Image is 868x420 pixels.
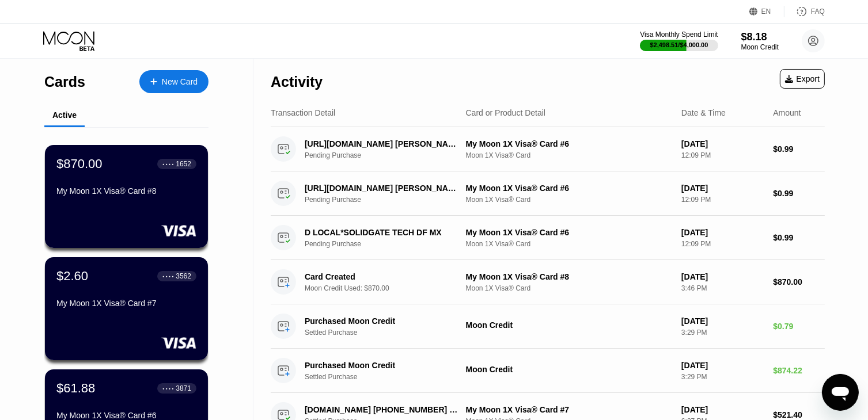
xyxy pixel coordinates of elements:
div: FAQ [811,7,825,16]
div: [DOMAIN_NAME] [PHONE_NUMBER] US [305,405,460,414]
div: Moon Credit [466,365,672,374]
div: Amount [773,108,801,117]
div: Moon 1X Visa® Card [466,240,672,248]
div: Pending Purchase [305,240,472,248]
div: My Moon 1X Visa® Card #6 [56,411,196,420]
div: Activity [271,74,323,90]
div: Purchased Moon CreditSettled PurchaseMoon Credit[DATE]3:29 PM$874.22 [271,349,825,393]
div: [DATE] [681,139,764,148]
div: 1652 [176,160,191,168]
div: Export [780,69,825,89]
div: My Moon 1X Visa® Card #6 [466,139,672,148]
div: New Card [162,77,198,87]
div: 3:29 PM [681,373,764,381]
div: 3:46 PM [681,284,764,292]
div: $874.22 [773,366,825,375]
div: Transaction Detail [271,108,335,117]
div: My Moon 1X Visa® Card #6 [466,228,672,237]
div: Moon Credit [466,320,672,330]
div: Visa Monthly Spend Limit [640,30,718,39]
div: $0.99 [773,233,825,242]
div: D LOCAL*SOLIDGATE TECH DF MX [305,228,460,237]
div: Moon Credit [741,43,779,51]
div: Pending Purchase [305,196,472,204]
div: EN [761,7,771,16]
div: Active [52,110,77,120]
div: $8.18 [741,31,779,43]
div: D LOCAL*SOLIDGATE TECH DF MXPending PurchaseMy Moon 1X Visa® Card #6Moon 1X Visa® Card[DATE]12:09... [271,216,825,260]
div: [URL][DOMAIN_NAME] [PERSON_NAME]Pending PurchaseMy Moon 1X Visa® Card #6Moon 1X Visa® Card[DATE]1... [271,127,825,171]
div: 12:09 PM [681,151,764,159]
div: [DATE] [681,361,764,370]
div: 12:09 PM [681,196,764,204]
div: My Moon 1X Visa® Card #7 [466,405,672,414]
div: FAQ [784,6,825,17]
div: $61.88 [56,381,95,396]
div: ● ● ● ● [162,387,174,390]
div: My Moon 1X Visa® Card #8 [466,272,672,281]
div: $521.40 [773,410,825,419]
div: Purchased Moon Credit [305,316,460,326]
div: [DATE] [681,272,764,281]
div: Moon Credit Used: $870.00 [305,284,472,292]
div: Settled Purchase [305,373,472,381]
div: $2.60● ● ● ●3562My Moon 1X Visa® Card #7 [45,257,208,360]
div: Export [785,74,820,83]
div: Moon 1X Visa® Card [466,151,672,159]
div: [URL][DOMAIN_NAME] [PERSON_NAME] [305,184,460,193]
div: My Moon 1X Visa® Card #6 [466,184,672,193]
div: $870.00 [773,277,825,287]
div: [DATE] [681,228,764,237]
div: [URL][DOMAIN_NAME] [PERSON_NAME]Pending PurchaseMy Moon 1X Visa® Card #6Moon 1X Visa® Card[DATE]1... [271,171,825,216]
div: Card or Product Detail [466,108,546,117]
div: $870.00● ● ● ●1652My Moon 1X Visa® Card #8 [45,145,208,248]
div: [URL][DOMAIN_NAME] [PERSON_NAME] [305,139,460,148]
iframe: Button to launch messaging window [822,374,859,411]
div: $0.99 [773,189,825,198]
div: $8.18Moon Credit [741,31,779,51]
div: Purchased Moon CreditSettled PurchaseMoon Credit[DATE]3:29 PM$0.79 [271,304,825,349]
div: $870.00 [56,156,103,171]
div: Moon 1X Visa® Card [466,196,672,204]
div: My Moon 1X Visa® Card #8 [56,186,196,196]
div: ● ● ● ● [162,162,174,166]
div: 3871 [176,384,191,392]
div: 3562 [176,272,191,280]
div: My Moon 1X Visa® Card #7 [56,299,196,308]
div: Card CreatedMoon Credit Used: $870.00My Moon 1X Visa® Card #8Moon 1X Visa® Card[DATE]3:46 PM$870.00 [271,260,825,304]
div: New Card [139,70,209,93]
div: 12:09 PM [681,240,764,248]
div: $2.60 [56,269,88,284]
div: [DATE] [681,316,764,326]
div: 3:29 PM [681,329,764,337]
div: [DATE] [681,184,764,193]
div: Purchased Moon Credit [305,361,460,370]
div: Card Created [305,272,460,281]
div: [DATE] [681,405,764,414]
div: Visa Monthly Spend Limit$2,498.51/$4,000.00 [640,30,718,51]
div: Pending Purchase [305,151,472,159]
div: Settled Purchase [305,329,472,337]
div: $0.79 [773,322,825,331]
div: Date & Time [681,108,726,117]
div: $2,498.51 / $4,000.00 [650,41,708,48]
div: $0.99 [773,144,825,154]
div: ● ● ● ● [162,274,174,278]
div: Cards [44,74,85,90]
div: EN [749,6,784,17]
div: Moon 1X Visa® Card [466,284,672,292]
